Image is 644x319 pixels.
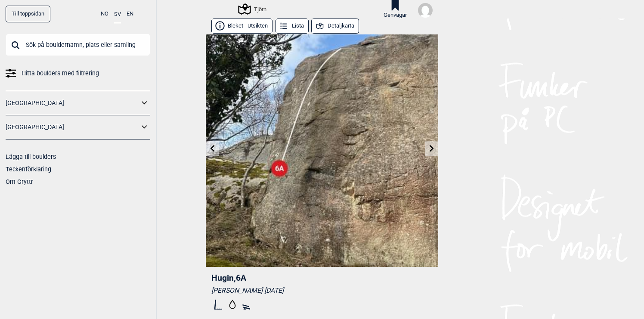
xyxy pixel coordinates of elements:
img: Hugin [206,34,438,267]
button: NO [101,6,108,22]
span: Hugin , 6A [211,273,246,283]
div: [PERSON_NAME] [DATE] [211,286,433,295]
a: [GEOGRAPHIC_DATA] [6,121,139,133]
a: Till toppsidan [6,6,50,22]
span: Hitta boulders med filtrering [22,67,99,80]
input: Sök på bouldernamn, plats eller samling [6,34,150,56]
img: User fallback1 [418,3,433,18]
a: Lägga till boulders [6,153,56,160]
div: Tjörn [239,4,266,14]
button: Detaljkarta [311,19,359,34]
button: Bleket - Utsikten [211,19,272,34]
button: SV [114,6,121,23]
a: Teckenförklaring [6,166,51,173]
a: Hitta boulders med filtrering [6,67,150,80]
button: Lista [276,19,309,34]
button: EN [127,6,133,22]
a: Om Gryttr [6,178,33,185]
a: [GEOGRAPHIC_DATA] [6,97,139,109]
